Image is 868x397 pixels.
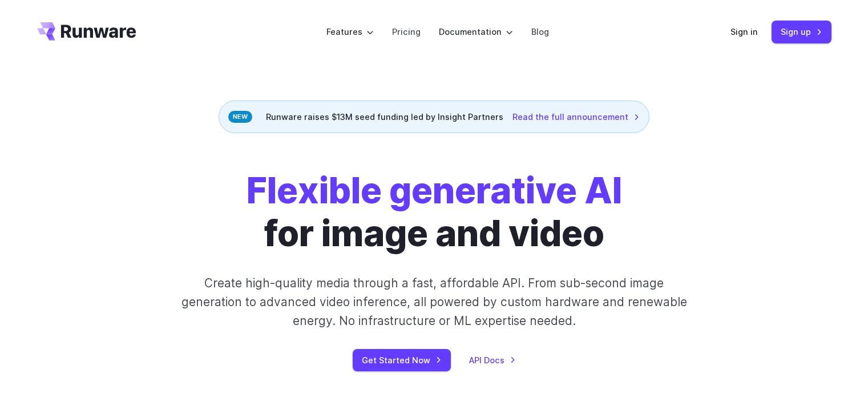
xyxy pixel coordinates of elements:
[531,25,549,38] a: Blog
[247,169,622,212] strong: Flexible generative AI
[180,274,688,331] p: Create high-quality media through a fast, affordable API. From sub-second image generation to adv...
[392,25,421,38] a: Pricing
[247,170,622,255] h1: for image and video
[469,354,516,367] a: API Docs
[353,349,451,371] a: Get Started Now
[439,25,513,38] label: Documentation
[772,21,831,43] a: Sign up
[730,25,758,38] a: Sign in
[37,22,136,41] a: Go to /
[512,110,640,123] a: Read the full announcement
[326,25,374,38] label: Features
[219,101,649,133] div: Runware raises $13M seed funding led by Insight Partners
